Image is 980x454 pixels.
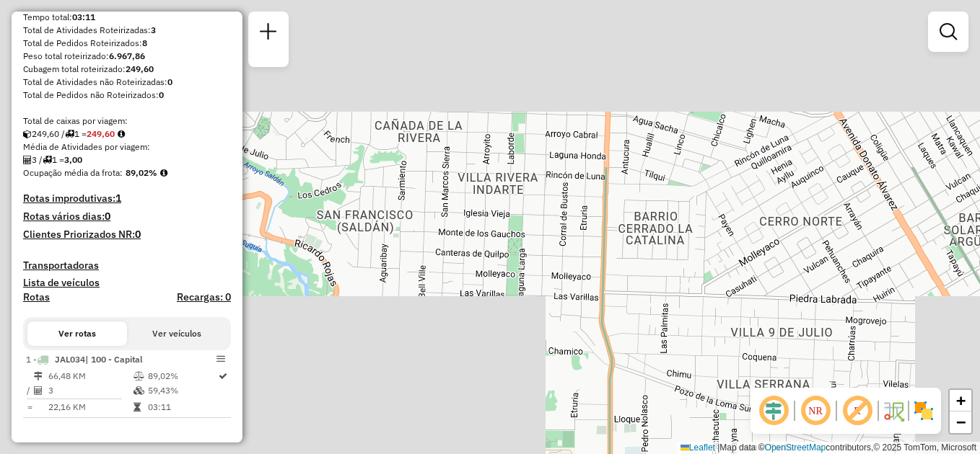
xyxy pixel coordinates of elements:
strong: 89,02% [126,167,157,178]
div: 249,60 / 1 = [23,128,231,141]
img: Fluxo de ruas [882,399,905,422]
em: Opções [216,355,225,363]
i: Total de Atividades [23,156,32,164]
a: Zoom in [950,390,971,411]
a: Rotas [23,291,50,303]
strong: 1 [115,192,121,205]
span: Exibir rótulo [840,393,875,428]
div: 3 / 1 = [23,153,231,166]
strong: 249,60 [126,63,154,74]
div: Tempo total: [23,11,231,24]
strong: 03:11 [72,12,95,22]
td: 59,43% [147,383,217,398]
i: Meta Caixas/viagem: 325,98 Diferença: -76,38 [118,130,125,138]
span: 1 - [26,354,143,365]
td: 89,02% [147,369,217,383]
span: − [956,413,966,431]
a: Exibir filtros [934,17,963,46]
div: Total de Pedidos não Roteirizados: [23,89,231,102]
td: 22,16 KM [48,400,133,414]
span: JAL034 [55,354,85,365]
a: Zoom out [950,411,971,433]
h4: Clientes Priorizados NR: [23,228,231,241]
h4: Lista de veículos [23,277,231,289]
strong: 0 [135,228,141,241]
span: | 100 - Capital [85,354,143,365]
h4: Transportadoras [23,259,231,272]
a: OpenStreetMap [765,442,826,453]
strong: 249,60 [87,128,115,139]
button: Ver veículos [127,321,227,346]
i: % de utilização da cubagem [134,386,144,395]
em: Média calculada utilizando a maior ocupação (%Peso ou %Cubagem) de cada rota da sessão. Rotas cro... [160,169,167,177]
i: Total de rotas [65,130,74,138]
strong: 0 [159,89,164,100]
span: | [717,442,719,453]
i: Rota otimizada [219,372,227,380]
h4: Rotas improdutivas: [23,192,231,205]
h4: Recargas: 0 [177,291,231,303]
div: Total de Atividades Roteirizadas: [23,24,231,37]
div: Média de Atividades por viagem: [23,141,231,153]
div: Total de caixas por viagem: [23,115,231,128]
span: + [956,391,966,409]
span: Ocultar NR [798,393,833,428]
td: 03:11 [147,400,217,414]
strong: 3 [151,25,156,35]
strong: 6.967,86 [109,50,145,61]
strong: 8 [142,37,147,48]
h4: Rotas vários dias: [23,210,231,223]
i: Distância Total [34,372,43,380]
i: Total de rotas [43,156,52,164]
strong: 0 [167,76,172,87]
i: % de utilização do peso [134,372,144,380]
a: Nova sessão e pesquisa [254,17,283,50]
div: Peso total roteirizado: [23,50,231,63]
a: Leaflet [681,442,715,453]
img: Exibir/Ocultar setores [912,399,935,422]
strong: 0 [105,210,110,223]
div: Map data © contributors,© 2025 TomTom, Microsoft [677,442,980,454]
span: Ocupação média da frota: [23,167,123,178]
div: Cubagem total roteirizado: [23,63,231,76]
button: Ver rotas [27,321,127,346]
i: Total de Atividades [34,386,43,395]
span: Ocultar deslocamento [756,393,791,428]
td: 66,48 KM [48,369,133,383]
td: / [26,383,33,398]
strong: 3,00 [64,154,82,165]
div: Total de Pedidos Roteirizados: [23,37,231,50]
td: = [26,400,33,414]
i: Tempo total em rota [134,403,141,411]
td: 3 [48,383,133,398]
div: Total de Atividades não Roteirizadas: [23,76,231,89]
i: Cubagem total roteirizado [23,130,32,138]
